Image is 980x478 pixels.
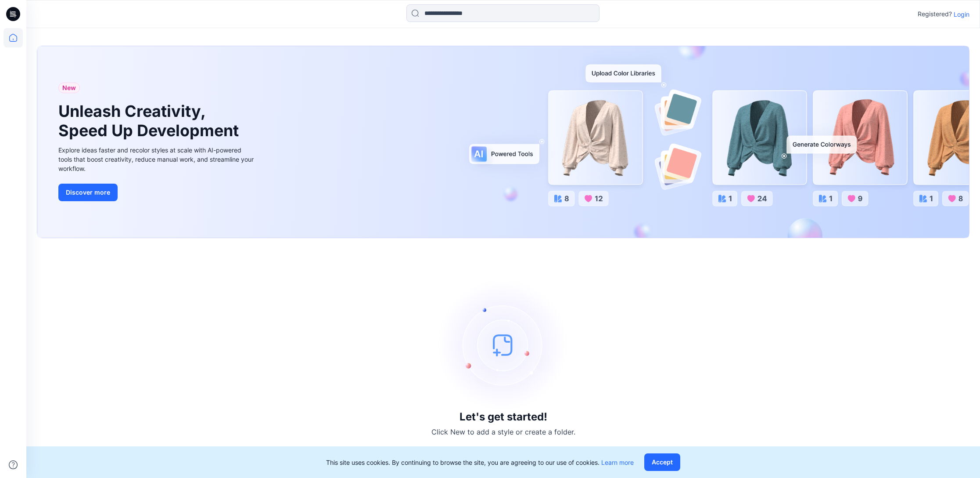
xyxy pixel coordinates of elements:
p: This site uses cookies. By continuing to browse the site, you are agreeing to our use of cookies. [326,458,634,467]
p: Registered? [918,9,952,19]
p: Login [954,10,969,19]
h1: Unleash Creativity, Speed Up Development [58,102,243,140]
h3: Let's get started! [459,411,547,423]
button: Discover more [58,184,118,201]
a: Discover more [58,184,256,201]
img: empty-state-image.svg [438,279,569,411]
button: Accept [644,453,680,471]
span: New [62,83,76,93]
div: Explore ideas faster and recolor styles at scale with AI-powered tools that boost creativity, red... [58,145,256,173]
p: Click New to add a style or create a folder. [431,427,575,437]
a: Learn more [601,459,634,466]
